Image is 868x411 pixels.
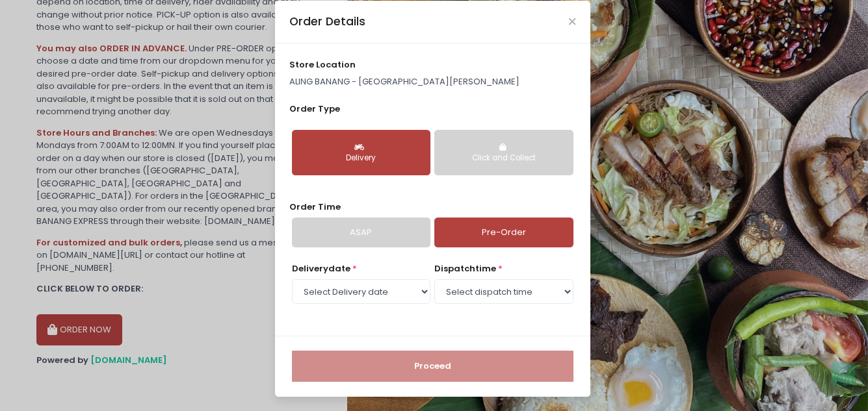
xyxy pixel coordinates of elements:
[569,18,575,25] button: Close
[434,262,496,275] span: dispatch time
[301,153,421,164] div: Delivery
[289,103,340,115] span: Order Type
[434,218,573,247] a: Pre-Order
[443,153,564,164] div: Click and Collect
[434,130,573,175] button: Click and Collect
[292,351,573,382] button: Proceed
[292,130,430,175] button: Delivery
[289,13,365,30] div: Order Details
[292,218,430,247] a: ASAP
[289,58,356,71] span: store location
[292,262,350,275] span: Delivery date
[289,201,341,213] span: Order Time
[289,75,575,88] p: ALING BANANG - [GEOGRAPHIC_DATA][PERSON_NAME]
